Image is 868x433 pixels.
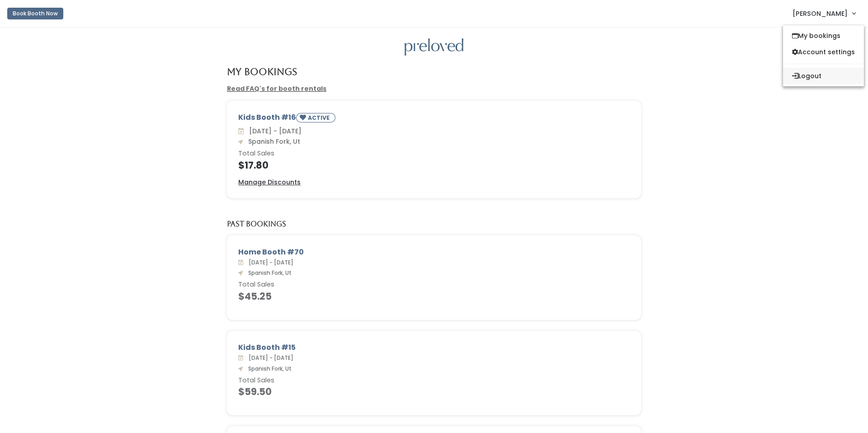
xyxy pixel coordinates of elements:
[405,38,463,56] img: preloved logo
[227,84,326,93] a: Read FAQ's for booth rentals
[238,386,630,397] h4: $59.50
[783,28,864,44] a: My bookings
[245,365,292,372] span: Spanish Fork, Ut
[238,281,630,288] h6: Total Sales
[783,4,864,23] a: [PERSON_NAME]
[238,178,301,187] a: Manage Discounts
[245,137,300,146] span: Spanish Fork, Ut
[238,112,630,126] div: Kids Booth #16
[308,114,331,122] small: ACTIVE
[7,8,63,19] button: Book Booth Now
[238,291,630,301] h4: $45.25
[783,68,864,84] button: Logout
[245,127,302,136] span: [DATE] - [DATE]
[245,259,293,266] span: [DATE] - [DATE]
[238,377,630,384] h6: Total Sales
[245,354,293,362] span: [DATE] - [DATE]
[238,150,630,157] h6: Total Sales
[238,178,301,187] u: Manage Discounts
[783,44,864,60] a: Account settings
[7,4,63,24] a: Book Booth Now
[238,247,630,258] div: Home Booth #70
[238,160,630,170] h4: $17.80
[227,220,286,228] h5: Past Bookings
[793,9,848,19] span: [PERSON_NAME]
[245,269,292,277] span: Spanish Fork, Ut
[238,342,630,353] div: Kids Booth #15
[227,66,297,77] h4: My Bookings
